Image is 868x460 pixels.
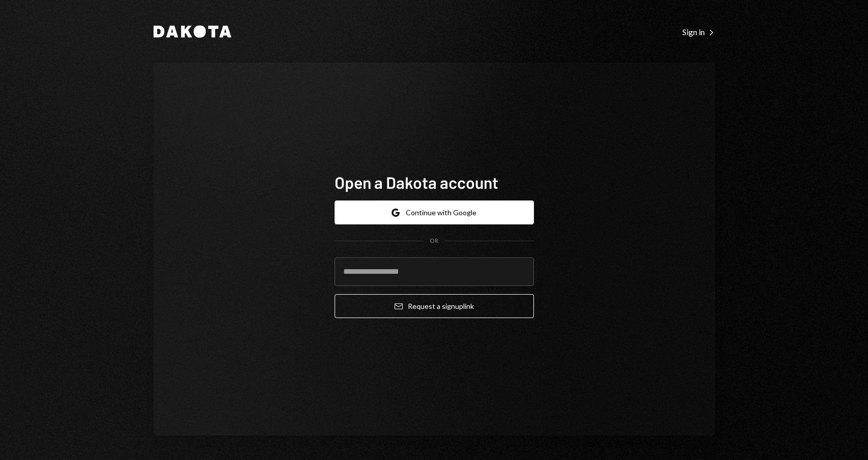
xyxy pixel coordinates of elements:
[430,237,438,245] div: OR
[335,200,534,224] button: Continue with Google
[682,27,715,37] div: Sign in
[335,294,534,318] button: Request a signuplink
[682,26,715,37] a: Sign in
[335,172,534,192] h1: Open a Dakota account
